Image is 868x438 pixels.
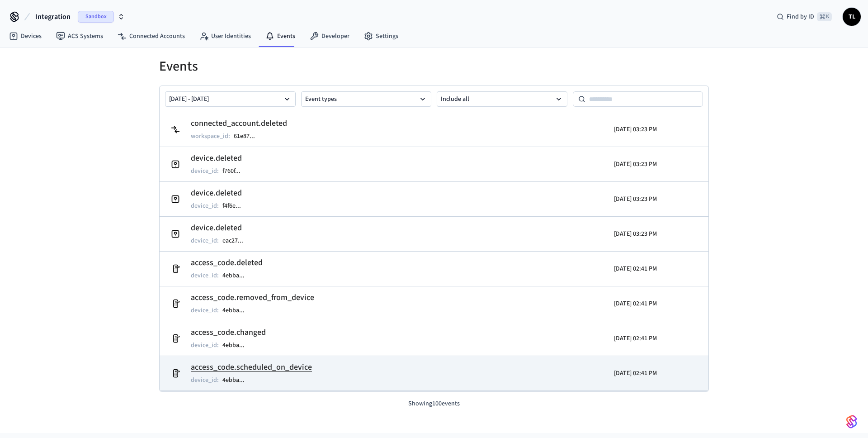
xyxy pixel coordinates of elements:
p: [DATE] 03:23 PM [614,195,657,204]
p: [DATE] 02:41 PM [614,264,657,273]
p: [DATE] 03:23 PM [614,125,657,134]
p: [DATE] 02:41 PM [614,299,657,308]
p: Showing 100 events [159,399,709,409]
h2: device.deleted [191,187,250,200]
button: eac27... [221,235,252,246]
p: device_id : [191,376,219,385]
h2: connected_account.deleted [191,117,287,130]
button: 4ebba... [221,305,254,316]
p: device_id : [191,201,219,210]
p: device_id : [191,271,219,280]
button: Include all [437,91,567,107]
button: f760f... [221,166,250,176]
h2: device.deleted [191,152,250,165]
h2: device.deleted [191,222,252,234]
span: Integration [35,11,71,22]
p: device_id : [191,341,219,350]
p: device_id : [191,236,219,245]
button: 61e87... [232,131,264,142]
p: [DATE] 02:41 PM [614,334,657,343]
p: [DATE] 03:23 PM [614,229,657,238]
img: SeamLogoGradient.69752ec5.svg [846,414,857,429]
button: TL [843,8,861,26]
a: Settings [357,28,406,44]
h2: access_code.removed_from_device [191,291,314,304]
span: Find by ID [787,12,814,21]
button: [DATE] - [DATE] [165,91,296,107]
button: Event types [301,91,432,107]
div: Find by ID⌘ K [769,9,839,25]
p: [DATE] 03:23 PM [614,160,657,169]
a: Events [258,28,302,44]
a: User Identities [192,28,258,44]
p: workspace_id : [191,132,230,141]
p: device_id : [191,306,219,315]
a: Devices [2,28,49,44]
span: TL [844,9,860,25]
p: [DATE] 02:41 PM [614,369,657,378]
button: 4ebba... [221,340,254,351]
button: f4f6e... [221,200,250,211]
h1: Events [159,58,709,75]
p: device_id : [191,167,219,176]
h2: access_code.scheduled_on_device [191,361,312,374]
button: 4ebba... [221,375,254,386]
a: ACS Systems [49,28,110,44]
a: Connected Accounts [110,28,192,44]
span: Sandbox [78,11,114,23]
button: 4ebba... [221,270,254,281]
h2: access_code.changed [191,326,266,339]
h2: access_code.deleted [191,257,263,269]
span: ⌘ K [817,12,832,21]
a: Developer [302,28,357,44]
